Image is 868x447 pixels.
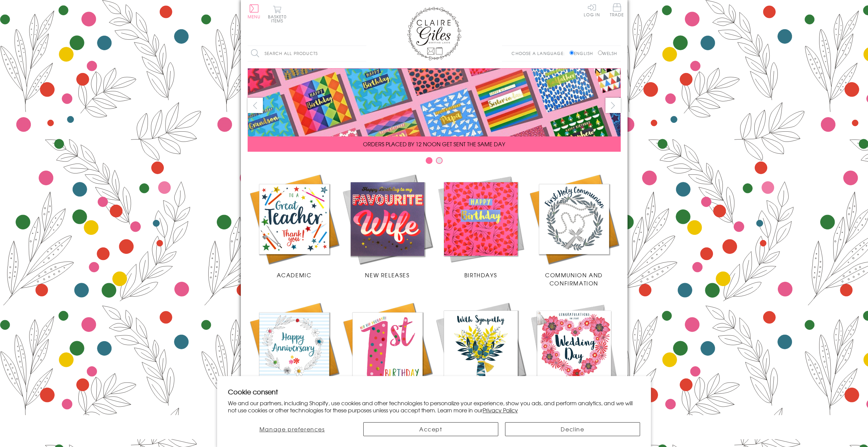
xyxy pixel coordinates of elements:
button: Manage preferences [228,422,356,436]
a: Trade [610,3,624,18]
span: Menu [248,14,261,20]
span: Trade [610,3,624,17]
span: Communion and Confirmation [545,271,603,287]
span: Academic [277,271,312,279]
input: Search [360,46,366,61]
input: Welsh [598,51,602,55]
a: Age Cards [341,301,434,407]
img: Claire Giles Greetings Cards [407,7,461,60]
a: Log In [584,3,600,17]
button: Carousel Page 2 [436,157,443,164]
a: Privacy Policy [483,406,518,414]
button: Carousel Page 1 (Current Slide) [426,157,432,164]
label: Welsh [598,50,617,56]
button: Basket0 items [268,5,287,23]
button: Decline [505,422,640,436]
a: Academic [248,172,341,279]
a: Sympathy [434,301,527,407]
a: Wedding Occasions [527,301,621,407]
button: Menu [248,4,261,19]
input: Search all products [248,46,366,61]
button: next [605,98,621,113]
a: Anniversary [248,301,341,407]
p: Choose a language: [512,50,568,56]
a: Communion and Confirmation [527,172,621,287]
span: Birthdays [464,271,497,279]
a: New Releases [341,172,434,279]
button: Accept [363,422,498,436]
p: We and our partners, including Shopify, use cookies and other technologies to personalize your ex... [228,399,640,414]
label: English [570,50,596,56]
h2: Cookie consent [228,387,640,396]
span: ORDERS PLACED BY 12 NOON GET SENT THE SAME DAY [363,140,505,148]
input: English [570,51,574,55]
a: Birthdays [434,172,527,279]
button: prev [248,98,263,113]
div: Carousel Pagination [248,157,621,167]
span: 0 items [271,14,287,24]
span: New Releases [365,271,409,279]
span: Manage preferences [259,425,325,433]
